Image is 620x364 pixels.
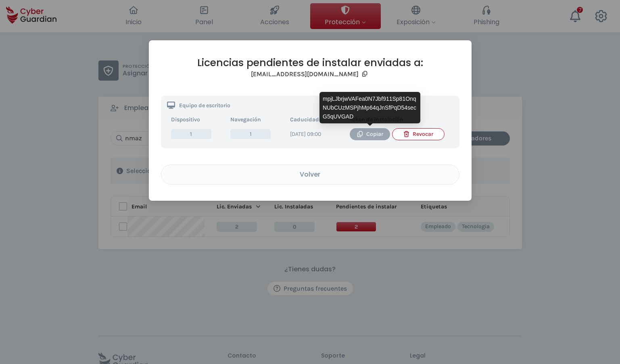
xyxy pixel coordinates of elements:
th: Caducidad [286,113,346,126]
th: Navegación [226,113,286,126]
span: 1 [230,129,271,139]
h2: Licencias pendientes de instalar enviadas a: [161,56,459,69]
div: Volver [167,169,453,179]
span: 1 [171,129,211,139]
button: Copy email [361,69,369,79]
h3: [EMAIL_ADDRESS][DOMAIN_NAME] [251,70,359,78]
div: Copiar [356,130,384,139]
button: Revocar [392,128,445,140]
div: mpjLJbrjwVAFea0N7Jbf911Sp81OnqNUbCUzMSPjhMp64qJnSfPqD54secG5qUVGAD [319,92,420,123]
button: Copiar [350,128,390,140]
p: Equipo de escritorio [179,103,230,108]
td: [DATE] 09:00 [286,126,346,142]
button: Volver [161,164,459,185]
div: Revocar [399,130,438,139]
th: Dispositivo [167,113,227,126]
